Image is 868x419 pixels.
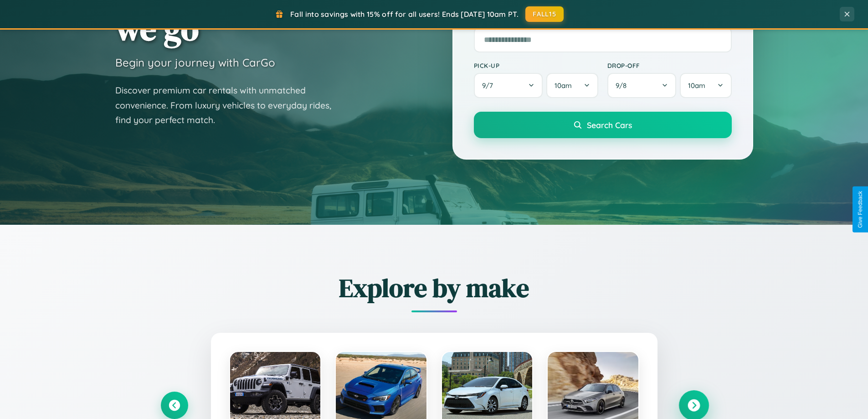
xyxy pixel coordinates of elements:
[857,191,863,228] div: Give Feedback
[161,270,708,305] h2: Explore by make
[474,62,598,69] label: Pick-up
[115,56,275,69] h3: Begin your journey with CarGo
[290,10,519,19] span: Fall into savings with 15% off for all users! Ends [DATE] 10am PT.
[482,81,498,90] span: 9 / 7
[555,81,572,90] span: 10am
[616,81,631,90] span: 9 / 8
[607,73,677,98] button: 9/8
[688,81,705,90] span: 10am
[587,120,632,130] span: Search Cars
[525,6,564,22] button: FALL15
[115,83,343,128] p: Discover premium car rentals with unmatched convenience. From luxury vehicles to everyday rides, ...
[607,62,732,69] label: Drop-off
[474,112,732,138] button: Search Cars
[546,73,598,98] button: 10am
[474,73,543,98] button: 9/7
[680,73,731,98] button: 10am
